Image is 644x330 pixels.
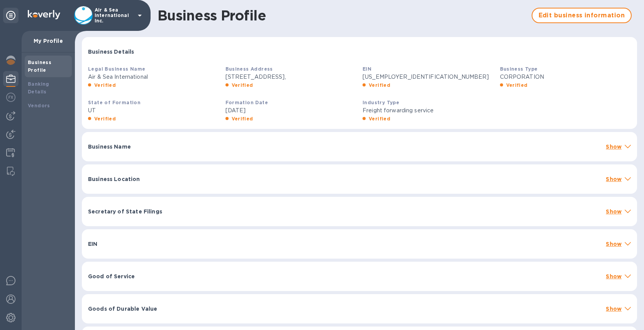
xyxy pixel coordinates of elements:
[88,208,167,215] p: Secretary of State Filings
[95,7,133,24] p: Air & Sea International Inc.
[532,8,632,23] button: Edit business information
[82,37,637,62] div: Business Details
[82,164,637,194] div: Business LocationShow
[88,143,167,151] p: Business Name
[3,8,19,23] div: Unpin categories
[28,10,60,19] img: Logo
[225,100,268,105] b: Formation Date
[158,7,519,24] h1: Business Profile
[88,48,167,56] p: Business Details
[88,240,167,248] p: EIN
[88,272,167,280] p: Good of Service
[369,82,390,88] b: Verified
[82,197,637,226] div: Secretary of State FilingsShow
[606,272,622,280] p: Show
[88,66,146,72] b: Legal Business Name
[606,208,622,215] p: Show
[82,132,637,161] div: Business NameShow
[6,93,15,102] img: Foreign exchange
[6,74,15,83] img: My Profile
[82,262,637,291] div: Good of ServiceShow
[88,305,167,313] p: Goods of Durable Value
[363,73,494,81] p: [US_EMPLOYER_IDENTIFICATION_NUMBER]
[606,175,622,183] p: Show
[225,73,357,81] p: [STREET_ADDRESS],
[506,82,528,88] b: Verified
[28,37,69,45] p: My Profile
[88,175,167,183] p: Business Location
[88,107,219,115] p: UT
[606,143,622,151] p: Show
[82,294,637,323] div: Goods of Durable ValueShow
[88,100,141,105] b: State of Formation
[539,11,625,20] span: Edit business information
[363,66,371,72] b: EIN
[500,66,538,72] b: Business Type
[88,73,219,81] p: Air & Sea International
[225,66,273,72] b: Business Address
[28,59,51,73] b: Business Profile
[28,103,50,108] b: Vendors
[82,229,637,259] div: EINShow
[94,82,116,88] b: Verified
[232,82,253,88] b: Verified
[363,100,399,105] b: Industry Type
[369,116,390,122] b: Verified
[606,305,622,313] p: Show
[606,240,622,248] p: Show
[500,73,631,81] p: CORPORATION
[28,81,49,95] b: Banking Details
[232,116,253,122] b: Verified
[225,107,357,115] p: [DATE]
[94,116,116,122] b: Verified
[363,107,494,115] p: Freight forwarding service
[6,148,15,157] img: Credit hub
